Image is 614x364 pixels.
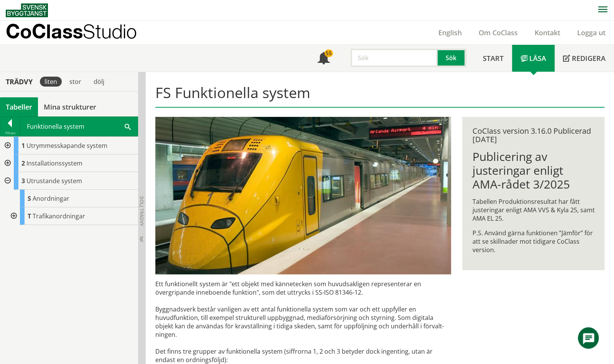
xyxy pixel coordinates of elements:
a: English [430,28,470,37]
span: Notifikationer [318,53,330,65]
span: Sök i tabellen [125,122,131,130]
input: Sök [351,49,438,67]
div: Tillbaka [0,130,20,136]
img: Svensk Byggtjänst [6,3,48,17]
div: CoClass version 3.16.0 Publicerad [DATE] [472,127,594,144]
img: arlanda-express-2.jpg [155,117,451,274]
p: CoClass [6,27,137,36]
div: liten [40,77,62,87]
a: Om CoClass [470,28,526,37]
span: 1 [21,141,25,150]
button: Sök [438,49,466,67]
a: Kontakt [526,28,569,37]
span: Utrymmesskapande system [26,141,107,150]
div: Trädvy [2,77,37,86]
p: Tabellen Produktionsresultat har fått justeringar enligt AMA VVS & Kyla 25, samt AMA EL 25. [472,197,594,223]
span: 2 [21,159,25,167]
span: Start [483,54,504,63]
span: 3 [21,177,25,185]
div: dölj [89,77,109,87]
p: P.S. Använd gärna funktionen ”Jämför” för att se skillnader mot tidigare CoClass version. [472,229,594,254]
div: stor [65,77,86,87]
span: Studio [83,20,137,43]
span: Trafikanordningar [33,212,85,220]
span: Redigera [572,54,606,63]
span: Installationssystem [26,159,82,167]
div: 55 [324,49,333,57]
h1: FS Funktionella system [155,84,605,108]
span: Anordningar [33,194,69,203]
span: Läsa [529,54,546,63]
a: Redigera [555,45,614,72]
a: 55 [309,45,338,72]
div: Funktionella system [20,117,138,136]
span: T [28,212,31,220]
span: Dölj trädvy [138,196,145,226]
span: Utrustande system [26,177,82,185]
a: Start [474,45,512,72]
a: Mina strukturer [38,97,102,116]
a: Läsa [512,45,555,72]
a: Logga ut [569,28,614,37]
h1: Publicering av justeringar enligt AMA-rådet 3/2025 [472,150,594,191]
a: CoClassStudio [6,21,153,44]
span: S [28,194,31,203]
